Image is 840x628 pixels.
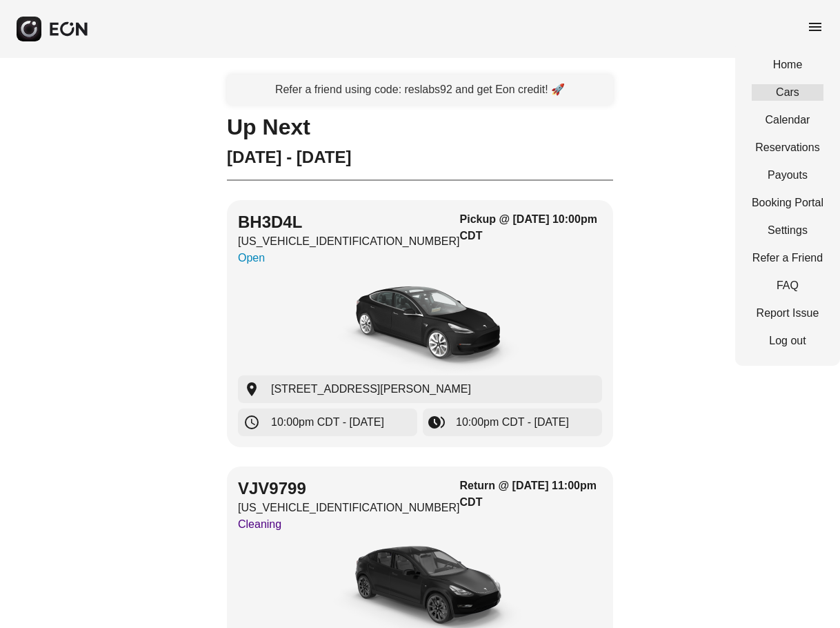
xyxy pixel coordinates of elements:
a: Refer a friend using code: reslabs92 and get Eon credit! 🚀 [227,75,613,105]
a: Settings [752,222,823,239]
h2: VJV9799 [238,478,460,500]
span: location_on [243,381,260,398]
a: Payouts [752,167,823,184]
a: Refer a Friend [752,250,823,266]
h2: [DATE] - [DATE] [227,146,613,168]
p: Cleaning [238,516,460,533]
button: BH3D4L[US_VEHICLE_IDENTIFICATION_NUMBER]OpenPickup @ [DATE] 10:00pm CDTcar[STREET_ADDRESS][PERSON... [227,200,613,447]
a: Booking Portal [752,195,823,211]
p: [US_VEHICLE_IDENTIFICATION_NUMBER] [238,500,460,516]
h2: BH3D4L [238,211,460,233]
span: schedule [243,414,260,431]
a: Report Issue [752,305,823,322]
span: menu [807,19,823,35]
a: Cars [752,84,823,101]
span: 10:00pm CDT - [DATE] [456,414,569,431]
span: 10:00pm CDT - [DATE] [271,414,384,431]
h1: Up Next [227,119,613,135]
h3: Return @ [DATE] 11:00pm CDT [460,478,602,511]
img: car [317,272,523,375]
p: Open [238,250,460,266]
span: [STREET_ADDRESS][PERSON_NAME] [271,381,471,398]
h3: Pickup @ [DATE] 10:00pm CDT [460,211,602,244]
a: FAQ [752,277,823,294]
p: [US_VEHICLE_IDENTIFICATION_NUMBER] [238,233,460,250]
a: Log out [752,333,823,349]
a: Calendar [752,112,823,128]
a: Reservations [752,139,823,156]
span: browse_gallery [428,414,445,431]
a: Home [752,57,823,73]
